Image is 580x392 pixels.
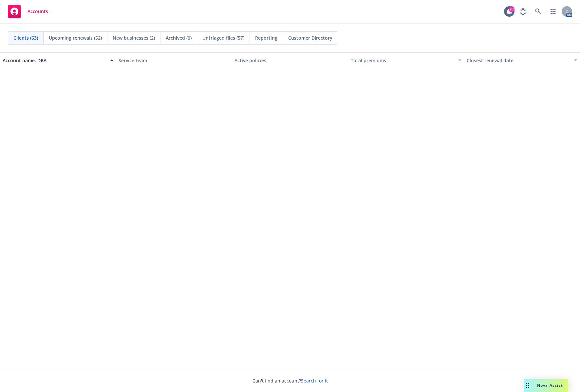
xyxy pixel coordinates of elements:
[232,52,348,68] button: Active policies
[464,52,580,68] button: Closest renewal date
[3,57,106,64] div: Account name, DBA
[5,2,51,21] a: Accounts
[524,379,568,392] button: Nova Assist
[351,57,454,64] div: Total premiums
[509,5,515,11] div: 20
[532,5,545,18] a: Search
[524,379,532,392] div: Drag to move
[537,383,563,388] span: Nova Assist
[348,52,464,68] button: Total premiums
[13,34,38,41] span: Clients (63)
[49,34,102,41] span: Upcoming renewals (52)
[28,9,48,14] span: Accounts
[166,34,192,41] span: Archived (0)
[119,57,229,64] div: Service team
[255,34,277,41] span: Reporting
[253,377,328,384] span: Can't find an account?
[547,5,560,18] a: Switch app
[113,34,155,41] span: New businesses (2)
[234,57,345,64] div: Active policies
[116,52,232,68] button: Service team
[516,5,530,18] a: Report a Bug
[301,378,328,384] a: Search for it
[467,57,570,64] div: Closest renewal date
[202,34,244,41] span: Untriaged files (57)
[288,34,332,41] span: Customer Directory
